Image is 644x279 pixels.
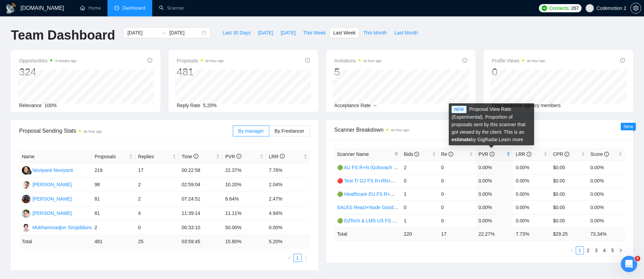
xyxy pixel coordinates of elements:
span: setting [631,5,641,11]
td: 02:59:04 [179,178,223,192]
span: Score [590,151,609,157]
span: Scanner Name [337,151,369,157]
td: 5.20 % [266,235,310,248]
span: Reply Rate [177,103,200,108]
a: MSMukhammadjon Sirojiddionv [22,224,92,230]
a: 5 [609,247,616,254]
div: Noviyanti Noviyanti [32,166,73,174]
td: 2 [92,221,135,235]
td: 0 [439,174,476,187]
td: 0.00% [266,221,310,235]
time: 3 minutes ago [55,59,76,63]
a: 🟢 AU FS R+N (Golovach FS) [337,165,401,170]
td: 00:33:10 [179,221,223,235]
td: 0 [439,214,476,227]
li: 1 [294,254,302,262]
a: 1 [294,254,301,262]
td: 25 [135,235,179,248]
td: 03:59:45 [179,235,223,248]
img: logo [5,3,16,14]
td: $ 29.25 [550,227,587,240]
button: left [568,246,576,254]
span: filter [394,152,398,156]
div: 5 [334,65,382,78]
a: Learn more [499,137,524,142]
time: an hour ago [363,59,382,63]
span: info-circle [490,152,495,157]
button: Last 30 Days [219,27,254,38]
span: to [161,30,167,35]
td: 4.94% [266,206,310,221]
span: swap-right [161,30,167,35]
td: 7.73 % [513,227,550,240]
td: 481 [92,235,135,248]
span: NEW [452,106,467,113]
span: info-circle [564,152,569,157]
td: 0.00% [476,174,513,187]
span: This Week [303,29,326,36]
td: 2 [135,178,179,192]
span: By manager [238,128,264,134]
td: 2.47% [266,192,310,206]
span: Proposals [177,57,224,65]
span: Profile Views [492,57,545,65]
span: info-circle [527,152,531,157]
td: 0.00% [513,174,550,187]
a: 🟢 Healthcare EU FS R+N (Golovach FS) [337,191,426,197]
img: NN [22,166,30,175]
td: 0.00% [588,201,625,214]
td: 8.64% [223,192,266,206]
td: 0.00% [513,187,550,201]
span: Invitations [334,57,382,65]
span: Relevance [19,103,42,108]
span: Last 30 Days [223,29,251,36]
button: This Month [359,27,390,38]
li: 5 [609,246,617,254]
span: Opportunities [19,57,76,65]
td: 98 [92,178,135,192]
span: Replies [138,153,171,160]
button: [DATE] [254,27,277,38]
span: Last Month [394,29,418,36]
a: searchScanner [159,5,184,11]
td: 00:22:58 [179,163,223,178]
a: NNNoviyanti Noviyanti [22,167,73,173]
span: [DATE] [281,29,296,36]
span: right [619,248,623,252]
button: [DATE] [277,27,299,38]
div: Proposal View Rate (Experimental). Proportion of proposals sent by this scanner that got viewed b... [449,103,534,145]
span: [DATE] [258,29,273,36]
a: setting [630,5,641,11]
td: 1 [401,214,438,227]
span: info-circle [462,58,467,63]
span: filter [393,149,400,159]
a: SALES React+Node Good client [337,205,406,210]
a: AP[PERSON_NAME] [22,210,72,216]
a: 🟢 EdTech & LMS US FS R+N (Golovach FS) [337,218,434,223]
div: 324 [19,65,76,78]
li: 2 [584,246,592,254]
span: -- [373,103,376,108]
span: Proposal Sending Stats [19,127,233,135]
td: 220 [401,227,438,240]
span: New [624,124,633,129]
span: 267 [571,4,578,12]
th: Replies [135,150,179,163]
span: info-circle [194,154,198,159]
button: Last Week [329,27,359,38]
a: homeHome [80,5,101,11]
time: an hour ago [527,59,545,63]
img: upwork-logo.png [542,5,547,11]
td: 0 [439,201,476,214]
td: 219 [92,163,135,178]
span: left [570,248,574,252]
td: 1 [401,187,438,201]
a: K[PERSON_NAME] [22,196,72,201]
td: 2 [401,161,438,174]
div: Mukhammadjon Sirojiddionv [32,224,92,231]
span: dashboard [114,5,119,10]
li: Previous Page [568,246,576,254]
button: right [617,246,625,254]
a: 1 [576,247,584,254]
span: Only exclusive agency members [492,103,561,108]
